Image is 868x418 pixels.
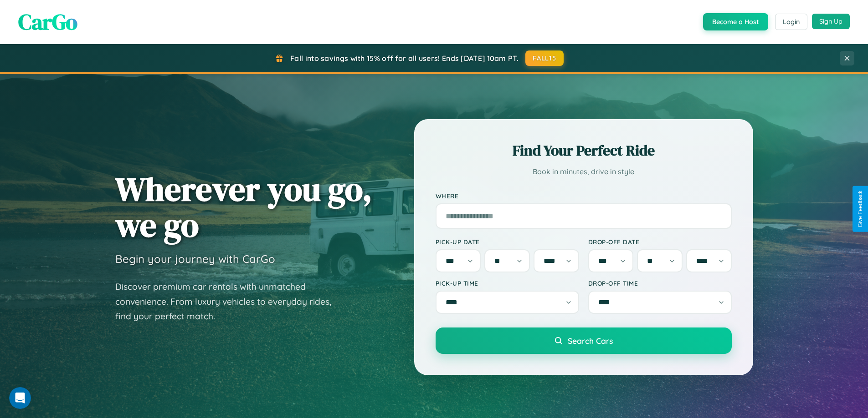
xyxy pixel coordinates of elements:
button: FALL15 [525,50,564,66]
div: Give Feedback [857,191,863,227]
p: Discover premium car rentals with unmatched convenience. From luxury vehicles to everyday rides, ... [115,279,343,324]
span: CarGo [18,7,77,37]
h1: Wherever you go, we go [115,171,372,243]
button: Login [775,14,807,30]
label: Where [436,192,732,200]
label: Pick-up Time [436,279,579,287]
h3: Begin your journey with CarGo [115,252,275,266]
label: Pick-up Date [436,238,579,246]
p: Book in minutes, drive in style [436,165,732,178]
iframe: Intercom live chat [9,387,31,409]
button: Become a Host [703,13,768,30]
label: Drop-off Time [588,279,732,287]
button: Search Cars [436,327,732,354]
button: Sign Up [812,14,850,29]
h2: Find Your Perfect Ride [436,141,732,161]
label: Drop-off Date [588,238,732,246]
span: Search Cars [568,336,613,346]
span: Fall into savings with 15% off for all users! Ends [DATE] 10am PT. [290,54,519,63]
